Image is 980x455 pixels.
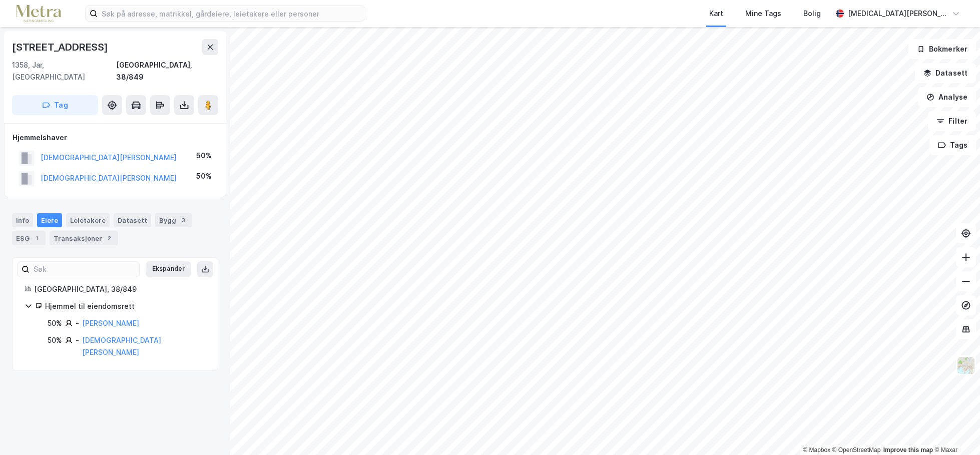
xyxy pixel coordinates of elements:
[930,407,980,455] div: Kontrollprogram for chat
[915,63,976,83] button: Datasett
[929,135,976,155] button: Tags
[34,283,206,295] div: [GEOGRAPHIC_DATA], 38/849
[76,317,79,329] div: -
[48,334,62,346] div: 50%
[16,5,61,23] img: metra-logo.256734c3b2bbffee19d4.png
[178,215,188,225] div: 3
[82,336,161,356] a: [DEMOGRAPHIC_DATA][PERSON_NAME]
[114,213,151,227] div: Datasett
[918,87,976,107] button: Analyse
[928,111,976,131] button: Filter
[48,317,62,329] div: 50%
[155,213,192,227] div: Bygg
[45,300,206,312] div: Hjemmel til eiendomsrett
[745,8,781,20] div: Mine Tags
[709,8,723,20] div: Kart
[12,39,110,55] div: [STREET_ADDRESS]
[832,446,881,453] a: OpenStreetMap
[32,233,42,243] div: 1
[12,59,116,83] div: 1358, Jar, [GEOGRAPHIC_DATA]
[956,356,975,375] img: Z
[12,95,98,115] button: Tag
[116,59,218,83] div: [GEOGRAPHIC_DATA], 38/849
[803,446,830,453] a: Mapbox
[98,6,365,21] input: Søk på adresse, matrikkel, gårdeiere, leietakere eller personer
[930,407,980,455] iframe: Chat Widget
[30,262,139,277] input: Søk
[66,213,110,227] div: Leietakere
[146,261,191,277] button: Ekspander
[803,8,821,20] div: Bolig
[12,231,46,245] div: ESG
[13,132,218,144] div: Hjemmelshaver
[104,233,114,243] div: 2
[196,150,212,162] div: 50%
[848,8,948,20] div: [MEDICAL_DATA][PERSON_NAME]
[82,319,139,327] a: [PERSON_NAME]
[50,231,118,245] div: Transaksjoner
[883,446,933,453] a: Improve this map
[908,39,976,59] button: Bokmerker
[196,170,212,182] div: 50%
[37,213,62,227] div: Eiere
[12,213,33,227] div: Info
[76,334,79,346] div: -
